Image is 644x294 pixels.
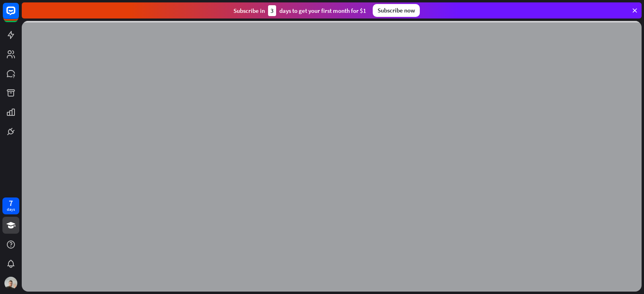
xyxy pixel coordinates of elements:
div: 3 [268,5,276,16]
div: Subscribe in days to get your first month for $1 [233,5,366,16]
div: 7 [9,199,13,207]
a: 7 days [2,197,19,214]
div: days [7,207,15,212]
div: Subscribe now [373,4,420,17]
